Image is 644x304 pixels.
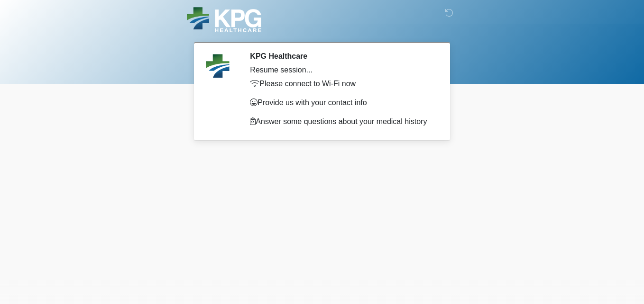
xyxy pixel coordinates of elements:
[250,78,433,89] p: Please connect to Wi-Fi now
[250,52,433,61] h2: KPG Healthcare
[203,52,232,80] img: Agent Avatar
[189,34,455,45] h1: ‎ ‎ ‎
[250,97,433,108] p: Provide us with your contact info
[250,64,433,76] div: Resume session...
[250,116,433,127] p: Answer some questions about your medical history
[187,7,261,32] img: KPG Healthcare Logo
